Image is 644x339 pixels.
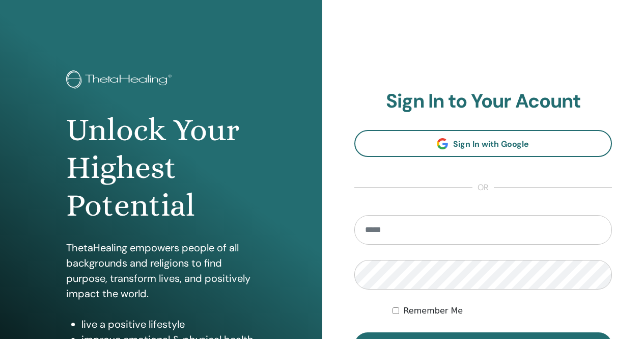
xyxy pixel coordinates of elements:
h2: Sign In to Your Acount [354,90,612,113]
div: Keep me authenticated indefinitely or until I manually logout [393,305,612,317]
h1: Unlock Your Highest Potential [66,111,256,225]
span: or [472,181,494,194]
label: Remember Me [403,305,463,317]
a: Sign In with Google [354,130,612,157]
li: live a positive lifestyle [81,317,256,332]
p: ThetaHealing empowers people of all backgrounds and religions to find purpose, transform lives, a... [66,240,256,301]
span: Sign In with Google [453,139,529,149]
